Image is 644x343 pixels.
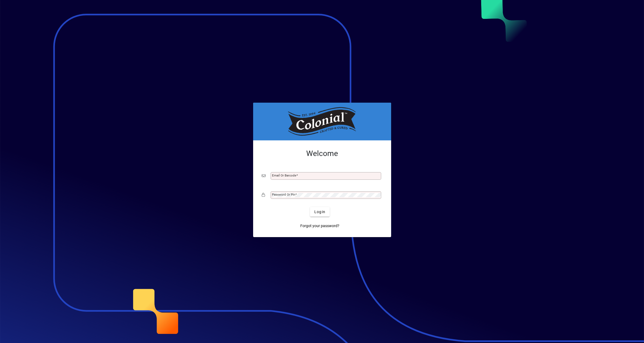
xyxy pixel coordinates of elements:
mat-label: Email or Barcode [272,174,296,177]
a: Forgot your password? [298,221,342,231]
h2: Welcome [262,149,383,158]
span: Login [314,209,325,215]
span: Forgot your password? [300,223,339,229]
button: Login [310,207,330,217]
mat-label: Password or Pin [272,193,295,196]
